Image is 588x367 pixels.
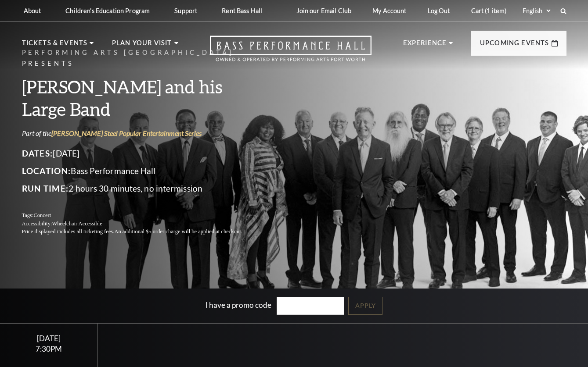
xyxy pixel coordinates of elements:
[480,38,549,53] p: Upcoming Events
[24,7,41,14] p: About
[22,146,263,160] p: [DATE]
[22,164,263,178] p: Bass Performance Hall
[22,75,263,120] h3: [PERSON_NAME] and his Large Band
[112,38,172,53] p: Plan Your Visit
[22,38,88,53] p: Tickets & Events
[22,166,71,176] span: Location:
[403,38,447,53] p: Experience
[222,7,262,14] p: Rent Bass Hall
[22,182,263,196] p: 2 hours 30 minutes, no intermission
[22,128,263,138] p: Part of the
[22,211,263,220] p: Tags:
[11,334,87,343] div: [DATE]
[22,228,263,236] p: Price displayed includes all ticketing fees.
[22,148,53,158] span: Dates:
[174,7,197,14] p: Support
[22,220,263,228] p: Accessibility:
[114,228,242,235] span: An additional $5 order charge will be applied at checkout.
[33,212,51,218] span: Concert
[521,7,552,15] select: Select:
[52,221,102,227] span: Wheelchair Accessible
[65,7,150,14] p: Children's Education Program
[11,345,87,353] div: 7:30PM
[206,300,271,310] label: I have a promo code
[22,183,69,193] span: Run Time:
[51,129,202,137] a: [PERSON_NAME] Steel Popular Entertainment Series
